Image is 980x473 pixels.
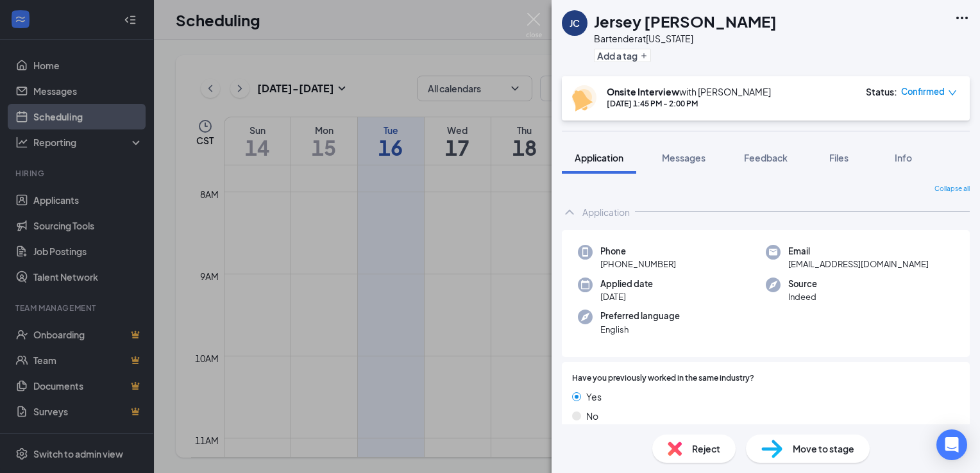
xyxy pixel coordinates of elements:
[866,85,897,98] div: Status :
[600,258,676,270] span: [PHONE_NUMBER]
[562,204,577,220] svg: ChevronUp
[895,152,912,163] span: Info
[788,278,817,290] span: Source
[586,409,598,423] span: No
[788,290,817,303] span: Indeed
[575,152,623,163] span: Application
[901,85,945,98] span: Confirmed
[829,152,849,163] span: Files
[954,10,970,26] svg: Ellipses
[600,245,676,258] span: Phone
[586,390,602,404] span: Yes
[570,17,580,29] div: JC
[572,372,754,385] span: Have you previously worked in the same industry?
[600,323,680,336] span: English
[607,85,771,98] div: with [PERSON_NAME]
[948,88,957,97] span: down
[594,32,777,45] div: Bartender at [US_STATE]
[744,152,788,163] span: Feedback
[594,10,777,32] h1: Jersey [PERSON_NAME]
[788,258,929,270] span: [EMAIL_ADDRESS][DOMAIN_NAME]
[640,52,648,60] svg: Plus
[600,290,653,303] span: [DATE]
[600,310,680,322] span: Preferred language
[582,206,630,219] div: Application
[934,184,970,194] span: Collapse all
[607,98,771,109] div: [DATE] 1:45 PM - 2:00 PM
[788,245,929,258] span: Email
[594,49,651,62] button: PlusAdd a tag
[662,152,705,163] span: Messages
[692,442,720,456] span: Reject
[607,86,679,97] b: Onsite Interview
[600,278,653,290] span: Applied date
[936,429,967,460] div: Open Intercom Messenger
[793,442,854,456] span: Move to stage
